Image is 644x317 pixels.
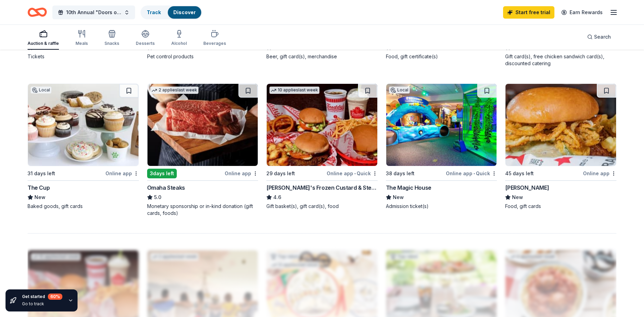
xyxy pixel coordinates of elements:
[389,87,410,93] div: Local
[505,84,616,166] img: Image for Drake's
[48,294,62,300] div: 60 %
[136,41,155,46] div: Desserts
[386,83,497,210] a: Image for The Magic HouseLocal38 days leftOnline app•QuickThe Magic HouseNewAdmission ticket(s)
[594,33,611,41] span: Search
[203,41,226,46] div: Beverages
[386,84,497,166] img: Image for The Magic House
[583,169,616,178] div: Online app
[446,169,497,178] div: Online app Quick
[505,203,616,210] div: Food, gift cards
[104,27,119,50] button: Snacks
[104,41,119,46] div: Snacks
[105,169,139,178] div: Online app
[28,169,55,178] div: 31 days left
[147,84,258,166] img: Image for Omaha Steaks
[505,184,549,192] div: [PERSON_NAME]
[266,53,378,60] div: Beer, gift card(s), merchandise
[28,41,59,46] div: Auction & raffle
[266,83,378,210] a: Image for Freddy's Frozen Custard & Steakburgers10 applieslast week29 days leftOnline app•Quick[P...
[386,203,497,210] div: Admission ticket(s)
[203,27,226,50] button: Beverages
[136,27,155,50] button: Desserts
[147,9,161,15] a: Track
[147,184,185,192] div: Omaha Steaks
[171,41,187,46] div: Alcohol
[386,53,497,60] div: Food, gift certificate(s)
[582,30,616,44] button: Search
[147,169,177,178] div: 3 days left
[386,184,431,192] div: The Magic House
[557,6,607,19] a: Earn Rewards
[273,193,281,201] span: 4.6
[154,193,161,201] span: 5.0
[512,193,523,201] span: New
[22,294,62,300] div: Get started
[266,169,295,178] div: 29 days left
[150,87,198,94] div: 2 applies last week
[28,83,139,210] a: Image for The CupLocal31 days leftOnline appThe CupNewBaked goods, gift cards
[171,27,187,50] button: Alcohol
[147,203,258,217] div: Monetary sponsorship or in-kind donation (gift cards, foods)
[75,41,88,46] div: Meals
[141,6,202,19] button: TrackDiscover
[28,203,139,210] div: Baked goods, gift cards
[28,84,139,166] img: Image for The Cup
[503,6,554,19] a: Start free trial
[386,169,415,178] div: 38 days left
[66,8,121,17] span: 10th Annual "Doors of Opportunity" Fundraising Gala
[266,203,378,210] div: Gift basket(s), gift card(s), food
[327,169,378,178] div: Online app Quick
[225,169,258,178] div: Online app
[147,83,258,217] a: Image for Omaha Steaks 2 applieslast week3days leftOnline appOmaha Steaks5.0Monetary sponsorship ...
[28,184,50,192] div: The Cup
[505,53,616,67] div: Gift card(s), free chicken sandwich card(s), discounted catering
[28,4,47,20] a: Home
[173,9,196,15] a: Discover
[34,193,45,201] span: New
[505,169,534,178] div: 45 days left
[354,171,356,176] span: •
[75,27,88,50] button: Meals
[28,53,139,60] div: Tickets
[266,184,378,192] div: [PERSON_NAME]'s Frozen Custard & Steakburgers
[393,193,404,201] span: New
[22,301,62,307] div: Go to track
[269,87,319,94] div: 10 applies last week
[267,84,377,166] img: Image for Freddy's Frozen Custard & Steakburgers
[473,171,475,176] span: •
[31,87,51,93] div: Local
[52,6,135,19] button: 10th Annual "Doors of Opportunity" Fundraising Gala
[147,53,258,60] div: Pet control products
[28,27,59,50] button: Auction & raffle
[505,83,616,210] a: Image for Drake's45 days leftOnline app[PERSON_NAME]NewFood, gift cards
